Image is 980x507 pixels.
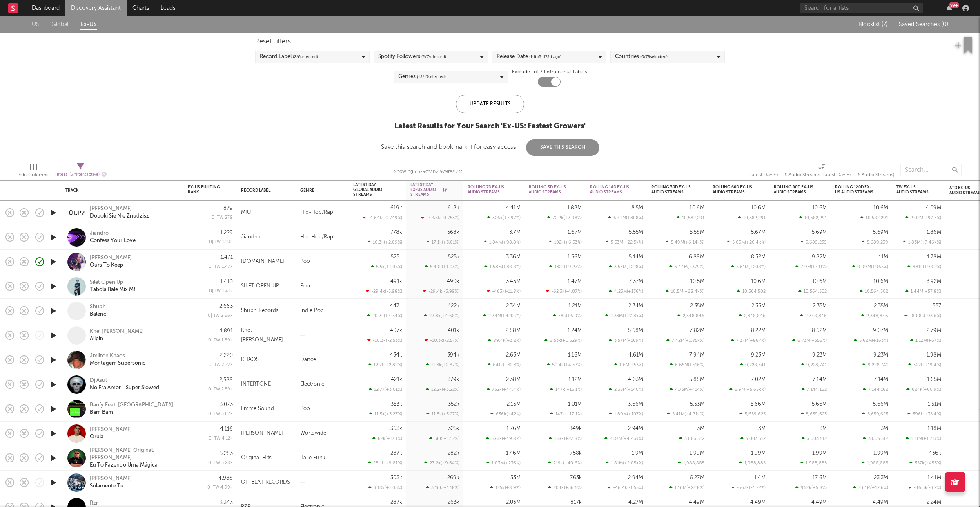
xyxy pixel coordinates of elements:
div: 6.65M ( +516 % ) [670,362,704,368]
div: 7.42M ( +1.85k % ) [666,338,704,343]
div: 5,689,239 [862,240,888,245]
div: 732k ( +44.4 % ) [487,387,521,392]
div: 6.9M ( +5.65k % ) [729,387,766,392]
div: 8.22M [751,328,766,333]
span: ( 2 / 6 selected) [293,52,318,62]
div: 326k ( +7.97 % ) [487,215,521,220]
div: 2.35M [813,303,827,309]
div: 8.5M [631,205,643,211]
a: Banfy Feat. [GEOGRAPHIC_DATA] [90,402,173,409]
div: 1.56M [568,254,582,260]
div: SILET OPEN UP [241,281,279,291]
div: 1.88M [567,205,582,211]
div: 1.83M ( +7.46k % ) [903,240,941,245]
div: Latest Day Ex-US Audio Streams (Latest Day Ex-US Audio Streams) [749,170,894,180]
div: 3.57M ( +169 % ) [609,338,643,343]
div: 4.09M [926,205,941,211]
div: 10.6M [751,279,766,284]
div: 1,229 [220,230,233,236]
div: 2.35M [690,303,704,309]
div: 2.88M [506,328,521,333]
div: 1.78M [927,254,941,260]
div: 525k [448,254,459,260]
input: Search... [900,164,962,176]
div: 2.34M [628,303,643,309]
div: 5.69M [873,230,888,235]
div: 401k [448,328,459,333]
a: Rzr [90,500,98,507]
div: -10.3k ( -2.57 % ) [425,338,459,343]
div: 11.3k ( +2.87 % ) [426,362,459,368]
div: 525k [391,254,402,260]
span: ( 14 to 5,475 d ago) [529,52,561,62]
div: 7,144,162 [802,387,827,392]
div: 9.23M [812,352,827,358]
span: ( 15 / 17 selected) [417,72,446,82]
a: Jmilton Khaos [90,352,125,360]
div: 10,564,502 [798,289,827,294]
div: Rolling 7D Ex-US Audio Streams [468,185,508,195]
div: 0 | TW: 1.47k [188,265,233,269]
div: 10,582,291 [738,215,766,220]
div: 618k [448,205,459,211]
div: 879 [223,206,233,211]
div: 881k ( +98.2 % ) [907,264,941,269]
div: -4.64k ( -0.749 % ) [363,215,402,220]
div: 0 | TW: 1.41k [188,289,233,294]
div: Montagem Supersonic [90,360,145,367]
a: Tabola Bale Mix Mf [90,286,135,294]
div: 2,348,846 [739,313,766,319]
div: 2.34M [506,303,521,309]
div: Indie Pop [296,299,349,323]
div: 5.68M [628,328,643,333]
div: 624k ( +60.9 % ) [906,387,941,392]
div: 10.6M [690,205,704,211]
a: [PERSON_NAME] [90,475,132,482]
div: Dj Asul [90,377,107,384]
div: 322k ( +19.4 % ) [908,362,941,368]
div: Latest Day Global Audio Streams [353,182,390,197]
div: 6.73M ( +356 % ) [792,338,827,343]
div: Hip-Hop/Rap [296,201,349,225]
div: 10.5M [690,279,704,284]
a: Alipin [90,335,103,343]
div: 2.79M [927,328,941,333]
div: 2,663 [219,304,233,309]
label: Exclude Lofi / Instrumental Labels [512,67,587,77]
div: 490k [447,279,459,284]
div: Release Date [497,52,561,62]
a: Ours To Keep [90,262,123,269]
div: 2,348,846 [800,313,827,319]
a: Bam Bam [90,409,113,416]
div: 5.49M ( +6.14k % ) [666,240,704,245]
a: Orula [90,433,104,441]
div: Rolling 3D Ex-US Audio Streams [529,185,570,195]
span: ( 0 ) [941,22,948,27]
div: 5.67M [751,230,766,235]
div: Silet Open Up [90,279,123,286]
div: 491k [390,279,402,284]
div: 17.1k ( +3.01 % ) [426,240,459,245]
div: 5.69M [812,230,827,235]
div: 5.55M [629,230,643,235]
div: -4.65k ( -0.753 % ) [421,215,459,220]
div: 1.67M [568,230,582,235]
div: 3.92M [927,279,941,284]
div: Rolling 120D Ex-US Audio Streams [835,185,876,195]
div: Latest Day Ex-US Audio Streams [410,182,447,197]
div: 50.4k ( +4.53 % ) [547,362,582,368]
div: 7.9M ( +411 % ) [795,264,827,269]
div: 641k ( +32.3 % ) [488,362,521,368]
div: Khel [PERSON_NAME] [90,328,144,335]
div: 5,689,239 [800,240,827,245]
div: Reset Filters [255,37,725,47]
div: 19.8k ( +4.68 % ) [424,313,459,319]
div: 2,588 [219,377,233,383]
div: 1,410 [220,279,233,285]
div: 7.37M ( +867 % ) [731,338,766,343]
div: 4.73M ( +414 % ) [670,387,704,392]
div: 5.61M ( +208 % ) [731,264,766,269]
